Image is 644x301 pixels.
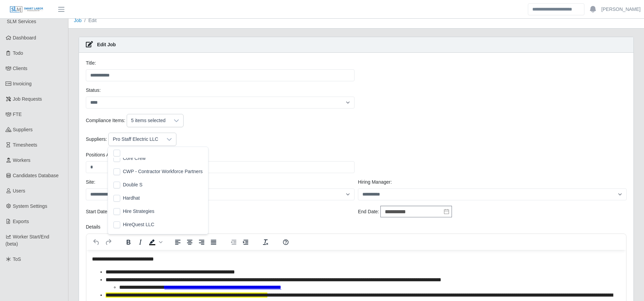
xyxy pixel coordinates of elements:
[109,192,207,204] li: Hardhat
[13,112,22,117] span: FTE
[91,237,102,247] button: Undo
[5,5,534,163] body: Rich Text Area. Press ALT-0 for help.
[280,237,292,247] button: Help
[13,35,36,40] span: Dashboard
[123,208,155,215] span: Hire Strategies
[109,179,207,191] li: Double S
[7,19,36,24] span: SLM Services
[127,114,170,127] div: 5 items selected
[86,179,95,186] label: Site:
[172,237,184,247] button: Align left
[13,96,42,102] span: Job Requests
[358,208,379,215] label: End Date:
[240,237,251,247] button: Increase indent
[228,237,239,247] button: Decrease indent
[358,179,392,186] label: Hiring Manager:
[123,168,203,175] span: CWP - Contractor Workforce Partners
[13,66,28,71] span: Clients
[74,18,82,23] a: Job
[86,223,100,231] label: Details
[13,157,31,163] span: Workers
[196,237,207,247] button: Align right
[86,136,107,143] label: Suppliers:
[109,133,162,146] div: Pro Staff Electric LLC
[13,203,47,209] span: System Settings
[109,218,207,231] li: HireQuest LLC
[13,81,32,86] span: Invoicing
[123,155,146,162] span: Core Crew
[103,237,114,247] button: Redo
[208,237,219,247] button: Justify
[260,237,271,247] button: Clear formatting
[13,219,29,224] span: Exports
[109,165,207,178] li: CWP - Contractor Workforce Partners
[13,50,23,56] span: Todo
[109,232,207,244] li: ITS - Industrial Trade Services
[13,256,21,262] span: ToS
[123,195,140,202] span: Hardhat
[123,237,134,247] button: Bold
[86,60,96,67] label: Title:
[13,142,37,148] span: Timesheets
[86,87,101,94] label: Status:
[10,6,44,13] img: SLM Logo
[13,188,26,194] span: Users
[109,205,207,218] li: Hire Strategies
[86,208,109,215] label: Start Date:
[5,5,534,82] body: Rich Text Area. Press ALT-0 for help.
[184,237,195,247] button: Align center
[528,3,584,15] input: Search
[123,181,143,188] span: Double S
[82,17,97,24] li: Edit
[86,151,127,158] label: Positions Available:
[86,117,125,124] label: Compliance Items:
[109,152,207,165] li: Core Crew
[123,221,155,228] span: HireQuest LLC
[97,42,116,47] strong: Edit Job
[601,6,641,13] a: [PERSON_NAME]
[13,173,59,178] span: Candidates Database
[5,234,49,247] span: Worker Start/End (beta)
[135,237,146,247] button: Italic
[146,237,163,247] div: Background color Black
[13,127,33,132] span: Suppliers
